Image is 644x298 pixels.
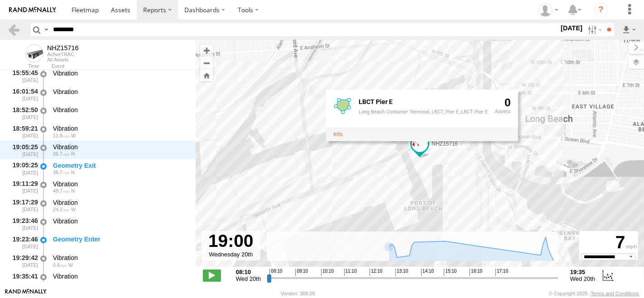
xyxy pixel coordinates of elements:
div: Vibration [53,88,187,96]
div: NHZ15716 - View Asset History [47,44,79,52]
span: 15:10 [444,269,457,276]
button: Zoom Home [200,69,213,81]
span: 0.6 [53,262,67,268]
div: Fence Name - LBCT Pier E [359,99,488,105]
div: Geometry Exit [53,161,187,170]
a: Back to previous Page [7,23,20,36]
div: 15:55:45 [DATE] [7,68,39,85]
span: Wed 20th Aug 2025 [236,275,261,282]
div: ActiveTRAC [47,52,79,57]
a: Visit our Website [5,289,47,298]
strong: 19:35 [570,269,595,275]
span: Heading: 260 [71,133,76,138]
img: rand-logo.svg [9,7,56,13]
div: Vibration [53,254,187,262]
div: 19:17:29 [DATE] [7,197,39,214]
div: Zulema McIntosch [535,3,562,17]
div: Vibration [53,143,187,151]
span: 08:10 [269,269,282,276]
div: 18:52:50 [DATE] [7,105,39,122]
a: Terms and Conditions [591,291,639,296]
span: 09:10 [295,269,308,276]
div: 19:05:25 [DATE] [7,160,39,177]
div: 19:35:41 [DATE] [7,271,39,288]
i: ? [594,3,608,17]
span: 11.8 [53,133,70,138]
div: Vibration [53,106,187,114]
span: Heading: 271 [71,207,76,212]
span: Wed 20th Aug 2025 [570,275,595,282]
div: © Copyright 2025 - [549,291,639,296]
div: Vibration [53,217,187,225]
button: Zoom out [200,57,213,69]
div: 0 [495,97,511,126]
div: 19:23:46 [DATE] [7,234,39,251]
span: 36.7 [53,151,70,156]
span: 10:10 [321,269,334,276]
div: Vibration [53,124,187,132]
span: Heading: 358 [71,151,75,156]
div: Vibration [53,199,187,207]
span: Heading: 358 [71,170,75,175]
div: Time [7,64,39,69]
button: Zoom in [200,44,213,57]
span: 49.7 [53,188,70,194]
div: Vibration [53,272,187,280]
div: Long Beach Container Terminal, LBCT, Pier E, LBCT Pier E [359,109,488,114]
label: Search Query [43,23,50,36]
div: 19:11:29 [DATE] [7,179,39,195]
span: 12:10 [370,269,382,276]
div: 19:29:42 [DATE] [7,253,39,270]
span: 11:10 [344,269,357,276]
span: Heading: 15 [71,188,75,194]
label: Search Filter Options [584,23,604,36]
span: 16:10 [470,269,482,276]
span: 36.7 [53,170,70,175]
div: Event [52,64,196,69]
div: Geometry Enter [53,235,187,243]
label: [DATE] [559,23,584,33]
span: NHZ15716 [432,140,458,147]
span: Heading: 250 [68,262,73,268]
span: 14:10 [421,269,434,276]
div: Vibration [53,180,187,188]
label: Play/Stop [203,270,221,281]
span: 24.2 [53,207,70,212]
div: All Assets [47,57,79,62]
div: Version: 306.00 [281,291,315,296]
span: 13:10 [395,269,408,276]
div: 19:23:46 [DATE] [7,216,39,232]
a: View fence details [333,131,343,137]
div: 16:01:54 [DATE] [7,86,39,103]
div: 7 [581,232,637,253]
label: Export results as... [621,23,637,36]
div: 19:05:25 [DATE] [7,142,39,158]
span: 17:10 [495,269,508,276]
div: 18:59:21 [DATE] [7,123,39,140]
div: Vibration [53,69,187,77]
strong: 08:10 [236,269,261,275]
